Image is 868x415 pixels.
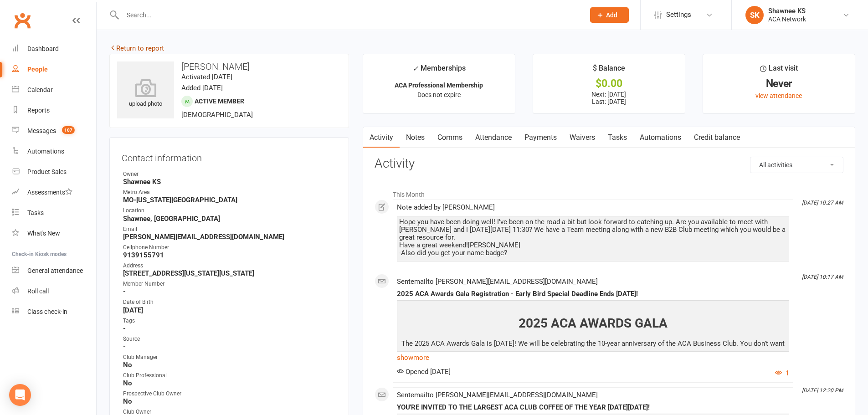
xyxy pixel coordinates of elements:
span: Sent email to [PERSON_NAME][EMAIL_ADDRESS][DOMAIN_NAME] [397,391,598,399]
div: Roll call [27,287,49,295]
h3: [PERSON_NAME] [117,61,341,72]
div: Shawnee KS [768,7,806,15]
div: Email [123,225,337,234]
a: Notes [400,127,431,148]
a: Tasks [12,203,96,223]
div: SK [745,6,764,24]
a: Product Sales [12,162,96,182]
h3: Activity [375,157,843,171]
span: Sent email to [PERSON_NAME][EMAIL_ADDRESS][DOMAIN_NAME] [397,277,598,286]
div: Metro Area [123,188,337,197]
a: Payments [518,127,563,148]
span: Add [606,11,617,19]
i: [DATE] 10:27 AM [802,200,843,206]
span: Opened [DATE] [397,368,451,376]
div: Dashboard [27,45,59,52]
a: Return to report [109,44,164,52]
strong: 9139155791 [123,251,337,259]
a: Messages 107 [12,121,96,141]
div: Date of Birth [123,298,337,307]
div: Source [123,335,337,343]
div: Location [123,206,337,215]
a: Calendar [12,80,96,100]
p: The 2025 ACA Awards Gala is [DATE]! We will be celebrating the 10-year anniversary of the ACA Bus... [399,338,787,373]
i: [DATE] 10:17 AM [802,274,843,280]
div: Memberships [412,62,466,79]
div: What's New [27,230,60,237]
strong: - [123,343,337,351]
a: Clubworx [11,9,34,32]
div: Note added by [PERSON_NAME] [397,204,789,211]
div: Assessments [27,189,72,196]
a: Activity [363,127,400,148]
span: Settings [666,5,691,25]
button: 1 [775,368,789,379]
div: Prospective Club Owner [123,389,337,398]
div: Last visit [760,62,798,79]
strong: MO-[US_STATE][GEOGRAPHIC_DATA] [123,196,337,204]
a: Class kiosk mode [12,302,96,322]
div: Automations [27,148,64,155]
div: Address [123,261,337,270]
div: Never [711,79,847,88]
div: Tags [123,317,337,325]
div: Product Sales [27,168,67,175]
h3: Contact information [122,149,337,163]
li: This Month [375,185,843,200]
div: Calendar [27,86,53,93]
div: General attendance [27,267,83,274]
div: Cellphone Number [123,243,337,252]
a: Attendance [469,127,518,148]
a: What's New [12,223,96,244]
div: $0.00 [541,79,677,88]
a: Reports [12,100,96,121]
div: Hope you have been doing well! I've been on the road a bit but look forward to catching up. Are y... [399,218,787,257]
a: People [12,59,96,80]
p: Next: [DATE] Last: [DATE] [541,91,677,105]
strong: Shawnee KS [123,178,337,186]
div: Club Manager [123,353,337,362]
div: Tasks [27,209,44,216]
div: $ Balance [593,62,625,79]
a: Assessments [12,182,96,203]
strong: No [123,397,337,405]
i: ✓ [412,64,418,73]
div: Member Number [123,280,337,288]
a: Tasks [601,127,633,148]
div: Club Professional [123,371,337,380]
a: view attendance [755,92,802,99]
div: People [27,66,48,73]
strong: [PERSON_NAME][EMAIL_ADDRESS][DOMAIN_NAME] [123,233,337,241]
a: Dashboard [12,39,96,59]
time: Added [DATE] [181,84,223,92]
strong: Shawnee, [GEOGRAPHIC_DATA] [123,215,337,223]
a: Waivers [563,127,601,148]
a: General attendance kiosk mode [12,261,96,281]
time: Activated [DATE] [181,73,232,81]
a: Automations [633,127,688,148]
span: he Early Bird Special deadline ends [DATE]! [446,350,576,359]
a: Credit balance [688,127,746,148]
div: YOU'RE INVITED TO THE LARGEST ACA CLUB COFFEE OF THE YEAR [DATE][DATE]! [397,404,789,411]
span: 107 [62,126,75,134]
div: Class check-in [27,308,67,315]
strong: - [123,287,337,296]
span: [DEMOGRAPHIC_DATA] [181,111,253,119]
strong: - [123,324,337,333]
i: [DATE] 12:20 PM [802,387,843,394]
a: Automations [12,141,96,162]
a: show more [397,351,789,364]
div: 2025 ACA Awards Gala Registration - Early Bird Special Deadline Ends [DATE]! [397,290,789,298]
input: Search... [120,9,578,21]
strong: [DATE] [123,306,337,314]
strong: ACA Professional Membership [395,82,483,89]
div: Messages [27,127,56,134]
div: upload photo [117,79,174,109]
strong: No [123,361,337,369]
span: Active member [195,97,244,105]
div: ACA Network [768,15,806,23]
span: Does not expire [417,91,461,98]
a: Comms [431,127,469,148]
div: Owner [123,170,337,179]
button: Add [590,7,629,23]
